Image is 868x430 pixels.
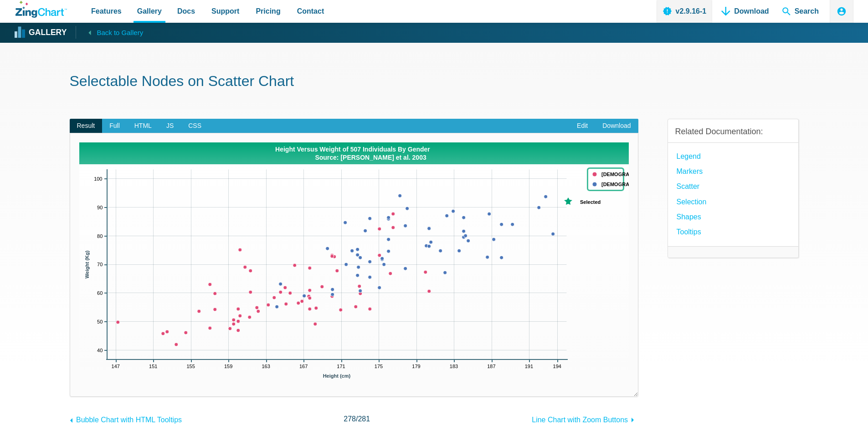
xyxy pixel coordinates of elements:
a: Line Chart with Zoom Buttons [532,411,638,426]
a: Legend [677,150,701,162]
a: Gallery [15,26,67,40]
span: Docs [177,5,195,17]
a: Download [595,119,638,133]
span: Full [102,119,127,133]
span: Features [91,5,122,17]
span: Pricing [256,5,280,17]
span: 281 [358,415,370,423]
strong: Gallery [29,29,67,37]
span: 278 [344,415,356,423]
a: Back to Gallery [76,26,143,39]
span: HTML [127,119,159,133]
span: Support [211,5,239,17]
a: Shapes [677,211,701,223]
h3: Related Documentation: [675,126,791,137]
span: Result [70,119,103,133]
a: Markers [677,165,703,177]
h1: Selectable Nodes on Scatter Chart [70,72,799,92]
a: Scatter [677,180,700,192]
span: CSS [181,119,209,133]
span: Line Chart with Zoom Buttons [532,416,628,424]
a: Selection [677,196,707,208]
span: Gallery [137,5,162,17]
a: Bubble Chart with HTML Tooltips [70,411,182,426]
a: Edit [570,119,595,133]
span: Back to Gallery [97,27,143,39]
a: ZingChart Logo. Click to return to the homepage [15,1,67,18]
span: Contact [297,5,324,17]
span: Bubble Chart with HTML Tooltips [76,416,182,424]
span: JS [159,119,181,133]
a: Tooltips [677,226,701,238]
span: / [344,413,370,425]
